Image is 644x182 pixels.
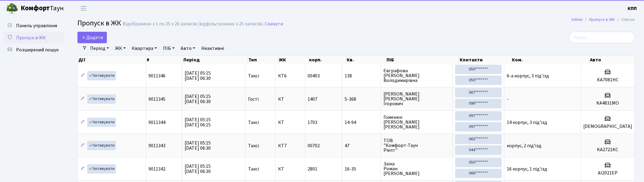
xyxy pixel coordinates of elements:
[383,92,450,106] span: [PERSON_NAME] [PERSON_NAME] Ігорович
[571,16,583,23] a: Admin
[178,43,198,54] a: Авто
[81,34,103,41] span: Додати
[507,142,541,149] span: корпус, 2 під'їзд
[3,32,64,44] a: Пропуск в ЖК
[459,56,511,64] th: Контакти
[628,5,637,12] a: КПП
[345,97,378,102] span: 5-368
[161,43,177,54] a: ПІБ
[185,116,211,128] span: [DATE] 05:15 [DATE] 06:15
[78,56,146,64] th: Дії
[583,170,632,176] h5: AI2021EP
[615,16,635,23] li: Список
[21,3,64,14] span: Таун
[88,43,111,54] a: Період
[185,140,211,151] span: [DATE] 05:15 [DATE] 06:30
[308,96,317,102] span: 1407
[345,73,378,78] span: 138
[383,68,450,83] span: Євграфова [PERSON_NAME] Володимирівна
[308,56,346,64] th: корп.
[87,71,116,80] a: Активувати
[278,56,308,64] th: ЖК
[278,143,303,148] span: КТ7
[21,3,50,13] b: Комфорт
[383,138,450,153] span: ТОВ "Комфорт-Таун Ріелт"
[383,161,450,176] span: Заїка Роман [PERSON_NAME]
[185,70,211,82] span: [DATE] 05:15 [DATE] 06:30
[148,119,165,126] span: 9011344
[77,32,107,43] a: Додати
[76,3,91,13] button: Переключити навігацію
[248,56,278,64] th: Тип
[383,115,450,129] span: Гоменюк [PERSON_NAME] [PERSON_NAME]
[3,20,64,32] a: Панель управління
[308,73,320,79] span: 00403
[185,163,211,175] span: [DATE] 05:15 [DATE] 06:30
[123,21,264,27] div: Відображено з 1 по 25 з 26 записів (відфільтровано з 25 записів).
[345,120,378,125] span: 14-94
[6,2,18,15] img: logo.png
[248,97,259,102] span: Гості
[511,56,589,64] th: Ком.
[3,44,64,56] a: Розширений пошук
[113,43,128,54] a: ЖК
[308,166,317,172] span: 2801
[146,56,183,64] th: #
[87,164,116,174] a: Активувати
[16,47,59,53] span: Розширений пошук
[589,56,635,64] th: Авто
[345,167,378,171] span: 16-35
[583,124,632,129] h5: [DEMOGRAPHIC_DATA]
[278,73,303,78] span: КТ6
[583,77,632,83] h5: КА7081НС
[248,167,259,171] span: Таксі
[199,43,227,54] a: Неактивні
[583,100,632,106] h5: KA4831MO
[345,143,378,148] span: 47
[248,120,259,125] span: Таксі
[507,119,547,126] span: 14 корпус, 3 під'їзд
[16,22,57,29] span: Панель управління
[248,143,259,148] span: Таксі
[583,147,632,153] h5: KA2721KC
[265,21,283,27] a: Скинути
[148,166,165,172] span: 9011342
[185,93,211,105] span: [DATE] 05:15 [DATE] 06:30
[569,32,635,43] input: Пошук...
[308,119,317,126] span: 1703
[183,56,248,64] th: Період
[77,18,121,28] span: Пропуск в ЖК
[87,141,116,150] a: Активувати
[346,56,386,64] th: Кв.
[278,97,303,102] span: КТ
[87,118,116,127] a: Активувати
[507,73,549,79] span: 6-а корпус, 3 під'їзд
[507,96,509,102] span: -
[562,13,644,26] nav: breadcrumb
[87,94,116,104] a: Активувати
[386,56,459,64] th: ПІБ
[308,142,320,149] span: 00702
[589,16,615,23] a: Пропуск в ЖК
[129,43,159,54] a: Квартира
[16,34,46,41] span: Пропуск в ЖК
[507,166,547,172] span: 16 корпус, 1 під'їзд
[148,73,165,79] span: 9011346
[248,73,259,78] span: Таксі
[278,167,303,171] span: КТ
[278,120,303,125] span: КТ
[148,96,165,102] span: 9011345
[148,142,165,149] span: 9011343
